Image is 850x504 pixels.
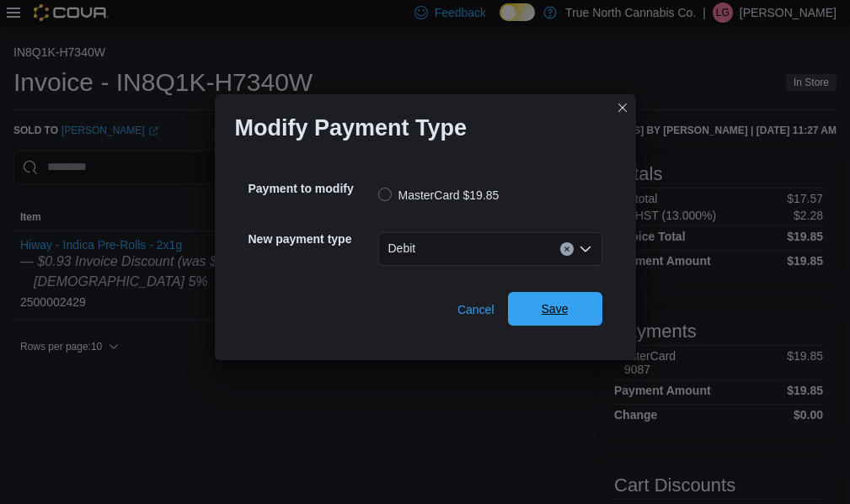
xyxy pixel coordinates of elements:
input: Accessible screen reader label [422,239,424,259]
button: Cancel [451,293,501,326]
span: Cancel [457,301,494,318]
button: Clear input [560,242,574,256]
h1: Modify Payment Type [235,114,468,141]
h5: New payment type [249,222,375,256]
span: Save [542,300,569,317]
label: MasterCard $19.85 [378,185,500,205]
button: Save [508,292,602,326]
span: Debit [388,238,416,258]
button: Closes this modal window [612,98,633,118]
h5: Payment to modify [249,172,375,205]
button: Open list of options [579,242,592,256]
